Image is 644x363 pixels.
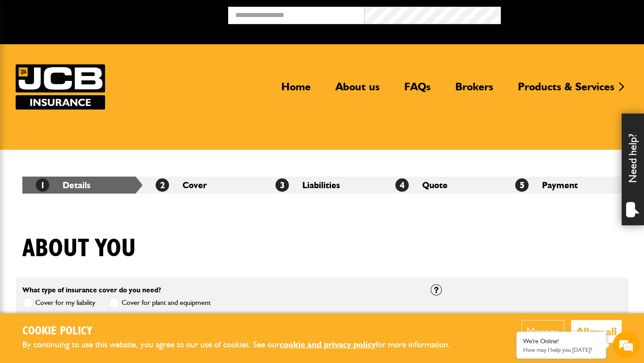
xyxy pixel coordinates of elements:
[515,178,529,192] span: 5
[22,297,95,308] label: Cover for my liability
[395,178,409,192] span: 4
[523,338,599,345] div: We're Online!
[156,178,169,192] span: 2
[502,177,622,194] li: Payment
[109,297,211,308] label: Cover for plant and equipment
[142,177,262,194] li: Cover
[275,178,289,192] span: 3
[329,80,386,101] a: About us
[22,325,465,338] h2: Cookie Policy
[22,234,136,264] h1: About you
[449,80,500,101] a: Brokers
[280,339,376,350] a: cookie and privacy policy
[22,287,161,294] label: What type of insurance cover do you need?
[22,177,142,194] li: Details
[622,114,644,225] div: Need help?
[382,177,502,194] li: Quote
[521,320,564,343] button: Manage
[523,346,599,353] p: How may I help you today?
[262,177,382,194] li: Liabilities
[571,320,622,343] button: Allow all
[22,338,465,352] p: By continuing to use this website, you agree to our use of cookies. See our for more information.
[398,80,437,101] a: FAQs
[275,80,318,101] a: Home
[16,64,105,110] img: JCB Insurance Services logo
[501,7,637,21] button: Broker Login
[36,178,49,192] span: 1
[16,64,105,110] a: JCB Insurance Services
[511,80,621,101] a: Products & Services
